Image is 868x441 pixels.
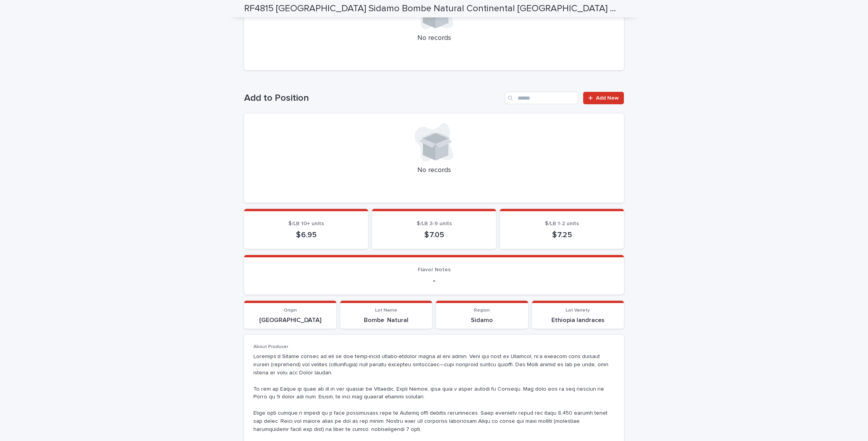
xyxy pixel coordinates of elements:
input: Search [505,92,579,104]
p: [GEOGRAPHIC_DATA] [249,317,332,324]
p: Bombe Natural [345,317,428,324]
span: $/LB 1-2 units [545,221,579,226]
span: Region [474,308,490,313]
span: About Producer [253,345,288,349]
p: - [253,276,615,285]
span: Flavor Notes [418,267,451,272]
p: $ 7.25 [509,230,615,239]
a: Add New [583,92,624,104]
p: Ethiopia landraces [537,317,620,324]
span: Lot Name [375,308,397,313]
span: Lot Variety [566,308,590,313]
span: Origin [284,308,297,313]
p: No records [253,34,615,43]
h2: RF4815 [GEOGRAPHIC_DATA] Sidamo Bombe Natural Continental [GEOGRAPHIC_DATA] 2025 [244,3,621,14]
p: No records [253,166,615,175]
span: Add New [596,95,619,101]
span: $/LB 3-9 units [417,221,452,226]
p: $ 7.05 [381,230,487,239]
p: $ 6.95 [253,230,359,239]
p: Sidamo [441,317,524,324]
span: $/LB 10+ units [288,221,324,226]
h1: Add to Position [244,93,502,104]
